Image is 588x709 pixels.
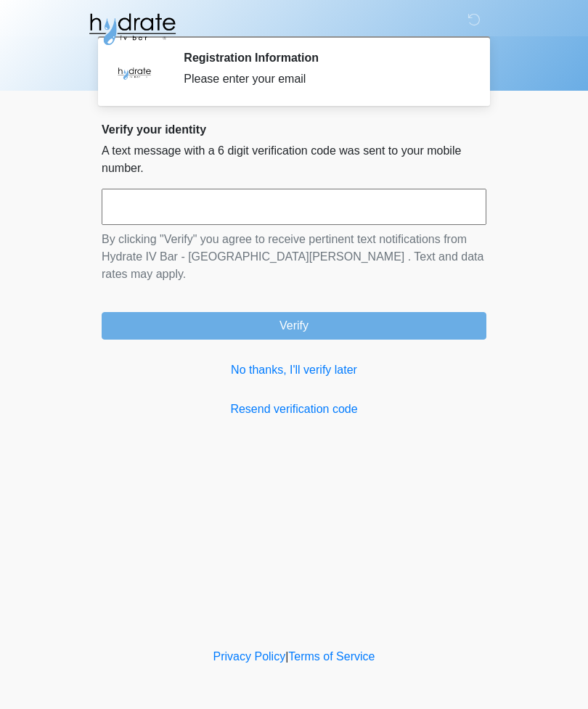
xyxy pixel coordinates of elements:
img: Agent Avatar [113,51,156,94]
p: A text message with a 6 digit verification code was sent to your mobile number. [102,142,486,177]
a: Resend verification code [102,401,486,418]
a: Privacy Policy [213,650,286,663]
h2: Verify your identity [102,123,486,136]
button: Verify [102,312,486,340]
img: Hydrate IV Bar - Fort Collins Logo [87,11,177,47]
a: | [285,650,288,663]
a: No thanks, I'll verify later [102,361,486,379]
a: Terms of Service [288,650,375,663]
p: By clicking "Verify" you agree to receive pertinent text notifications from Hydrate IV Bar - [GEO... [102,231,486,283]
div: Please enter your email [184,70,465,88]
